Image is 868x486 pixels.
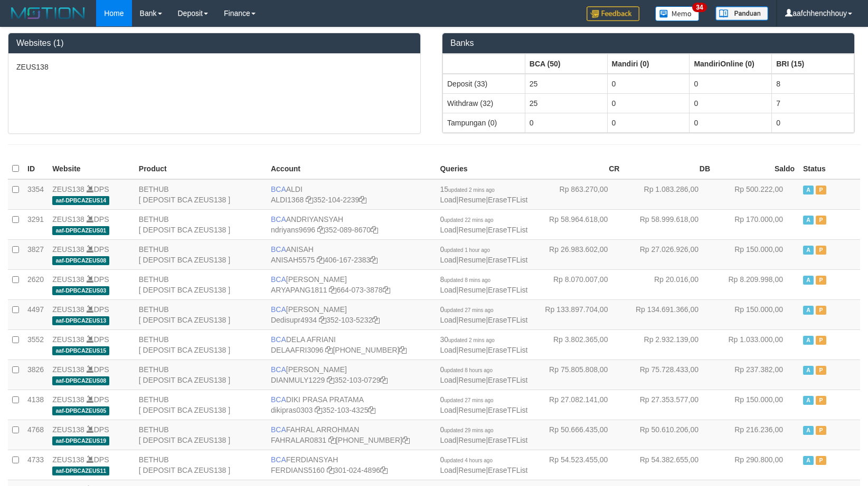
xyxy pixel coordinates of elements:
h3: Banks [450,38,846,48]
a: Copy 8692458639 to clipboard [399,346,407,354]
td: 2620 [23,269,48,299]
td: DPS [48,269,135,299]
span: BCA [271,395,286,404]
td: Rp 1.033.000,00 [714,329,799,359]
a: Copy 6640733878 to clipboard [383,286,390,294]
td: DIKI PRASA PRATAMA 352-103-4325 [267,390,436,420]
p: ZEUS138 [16,62,412,72]
span: Active [803,246,814,255]
span: Active [803,276,814,285]
span: Paused [816,426,826,435]
td: BETHUB [ DEPOSIT BCA ZEUS138 ] [135,179,267,210]
a: Copy dikipras0303 to clipboard [315,406,322,414]
span: updated 1 hour ago [444,247,490,253]
td: Rp 150.000,00 [714,390,799,420]
span: BCA [271,245,286,254]
span: Active [803,306,814,315]
td: Rp 2.932.139,00 [624,329,714,359]
img: MOTION_logo.png [8,5,88,21]
a: Dedisupr4934 [271,316,317,324]
td: Rp 27.026.926,00 [624,239,714,269]
span: updated 4 hours ago [444,458,493,463]
span: Active [803,426,814,435]
th: Website [48,159,135,179]
td: 0 [690,93,772,113]
span: aaf-DPBCAZEUS05 [52,406,109,415]
td: Rp 170.000,00 [714,209,799,239]
span: aaf-DPBCAZEUS13 [52,316,109,325]
a: DELAAFRI3096 [271,346,324,354]
span: | | [440,275,527,294]
a: EraseTFList [488,376,527,384]
td: 0 [607,113,690,132]
span: 0 [440,215,493,223]
td: 0 [690,113,772,132]
span: BCA [271,425,286,434]
span: updated 2 mins ago [448,187,495,193]
td: Rp 50.666.435,00 [533,420,624,450]
span: Paused [816,336,826,345]
span: aaf-DPBCAZEUS11 [52,466,109,475]
span: | | [440,455,527,474]
td: DPS [48,390,135,420]
td: Rp 20.016,00 [624,269,714,299]
a: ANISAH5575 [271,256,315,264]
a: Copy 4061672383 to clipboard [370,256,378,264]
span: | | [440,365,527,384]
a: EraseTFList [488,286,527,294]
th: Group: activate to sort column ascending [443,54,525,74]
span: aaf-DPBCAZEUS14 [52,196,109,205]
a: ZEUS138 [52,245,84,254]
td: [PERSON_NAME] 352-103-0729 [267,359,436,390]
span: updated 27 mins ago [444,397,493,403]
span: Paused [816,276,826,285]
a: ZEUS138 [52,305,84,314]
a: Load [440,316,456,324]
th: ID [23,159,48,179]
td: BETHUB [ DEPOSIT BCA ZEUS138 ] [135,420,267,450]
span: BCA [271,455,286,464]
td: 0 [772,113,854,132]
a: Copy ALDI1368 to clipboard [306,196,313,204]
a: Copy 3521030729 to clipboard [380,376,388,384]
td: Rp 58.999.618,00 [624,209,714,239]
a: dikipras0303 [271,406,313,414]
span: | | [440,335,527,354]
a: Copy FERDIANS5160 to clipboard [327,466,334,474]
a: Copy ARYAPANG1811 to clipboard [329,286,336,294]
a: Load [440,346,456,354]
span: Active [803,336,814,345]
span: updated 22 mins ago [444,217,493,223]
span: BCA [271,365,286,374]
span: Paused [816,396,826,405]
a: Copy ANISAH5575 to clipboard [317,256,324,264]
a: EraseTFList [488,196,527,204]
a: ZEUS138 [52,365,84,374]
a: Copy 3521042239 to clipboard [359,196,366,204]
span: Active [803,456,814,465]
td: DPS [48,209,135,239]
span: 0 [440,245,490,254]
a: Load [440,256,456,264]
span: | | [440,305,527,324]
td: 0 [690,74,772,94]
td: 4138 [23,390,48,420]
a: Load [440,196,456,204]
td: Rp 75.728.433,00 [624,359,714,390]
td: Rp 54.382.655,00 [624,450,714,480]
th: DB [624,159,714,179]
td: Rp 27.082.141,00 [533,390,624,420]
a: ZEUS138 [52,185,84,193]
a: Copy DIANMULY1229 to clipboard [327,376,334,384]
td: DPS [48,450,135,480]
span: | | [440,395,527,414]
th: Saldo [714,159,799,179]
td: Rp 863.270,00 [533,179,624,210]
img: Button%20Memo.svg [655,6,700,21]
a: ZEUS138 [52,335,84,344]
span: 34 [692,3,706,12]
a: ZEUS138 [52,425,84,434]
span: 0 [440,425,493,434]
a: Load [440,466,456,474]
td: 3552 [23,329,48,359]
